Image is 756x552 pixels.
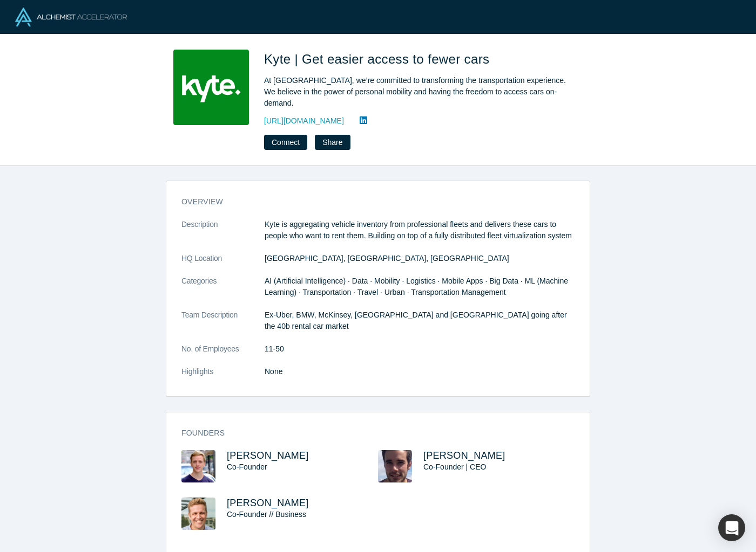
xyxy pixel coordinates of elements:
[264,75,566,109] div: At [GEOGRAPHIC_DATA], we’re committed to transforming the transportation experience. We believe i...
[227,463,267,471] span: Co-Founder
[264,52,493,66] span: Kyte | Get easier access to fewer cars
[378,450,412,482] img: Nikolaus Volk's Profile Image
[265,366,575,377] p: None
[423,463,486,471] span: Co-Founder | CEO
[265,253,575,264] dd: [GEOGRAPHIC_DATA], [GEOGRAPHIC_DATA], [GEOGRAPHIC_DATA]
[265,343,575,355] dd: 11-50
[264,115,344,127] a: [URL][DOMAIN_NAME]
[181,219,265,253] dt: Description
[181,309,265,343] dt: Team Description
[227,498,309,508] a: [PERSON_NAME]
[181,253,265,275] dt: HQ Location
[181,450,215,482] img: Francesco Wiedemann's Profile Image
[181,275,265,309] dt: Categories
[181,196,559,208] h3: overview
[265,277,568,296] span: AI (Artificial Intelligence) · Data · Mobility · Logistics · Mobile Apps · Big Data · ML (Machine...
[181,366,265,389] dt: Highlights
[227,510,306,519] span: Co-Founder // Business
[315,135,350,150] button: Share
[227,450,309,461] a: [PERSON_NAME]
[265,219,575,241] p: Kyte is aggregating vehicle inventory from professional fleets and delivers these cars to people ...
[265,309,575,332] p: Ex-Uber, BMW, McKinsey, [GEOGRAPHIC_DATA] and [GEOGRAPHIC_DATA] going after the 40b rental car ma...
[173,50,249,125] img: Kyte | Get easier access to fewer cars's Logo
[181,427,559,439] h3: Founders
[264,135,307,150] button: Connect
[181,343,265,366] dt: No. of Employees
[423,450,505,461] a: [PERSON_NAME]
[181,498,215,530] img: Ludwig Schönack's Profile Image
[15,8,127,26] img: Alchemist Logo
